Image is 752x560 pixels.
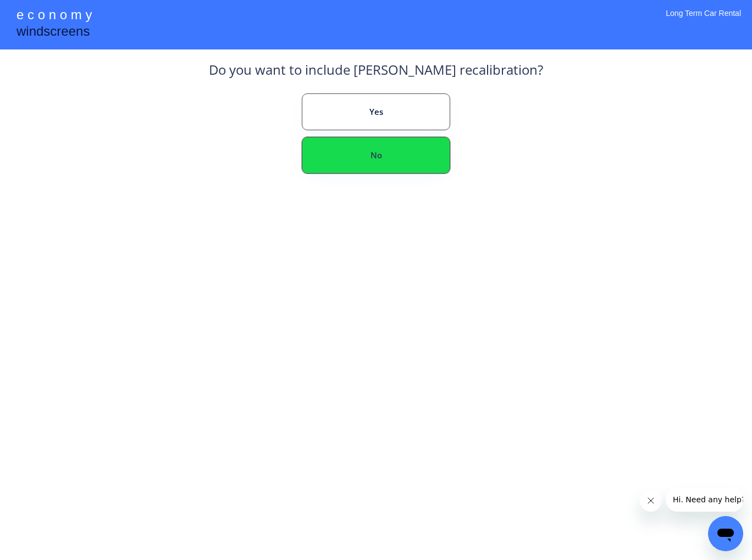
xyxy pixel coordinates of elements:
div: Do you want to include [PERSON_NAME] recalibration? [209,60,543,85]
iframe: Message from company [666,487,743,512]
iframe: Close message [640,490,662,512]
button: Yes [302,93,450,130]
div: Long Term Car Rental [666,8,741,33]
iframe: Button to launch messaging window [708,516,743,551]
button: No [302,137,450,174]
div: windscreens [16,22,90,43]
span: Hi. Need any help? [7,8,79,16]
div: e c o n o m y [16,5,92,26]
